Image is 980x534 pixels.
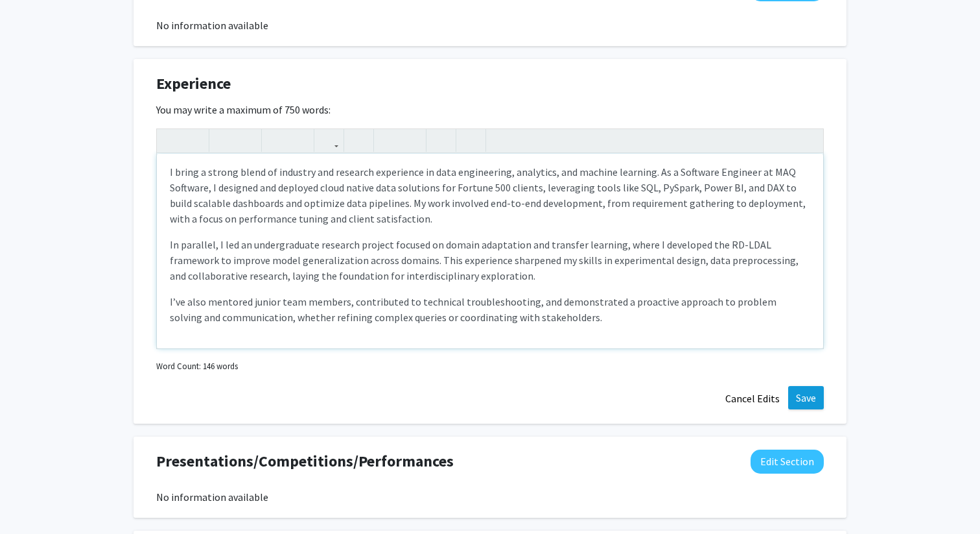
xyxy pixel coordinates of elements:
[170,237,810,284] p: In parallel, I led an undergraduate research project focused on domain adaptation and transfer le...
[717,386,788,411] button: Cancel Edits
[400,129,423,152] button: Ordered list
[156,72,231,95] span: Experience
[170,164,810,226] p: I bring a strong blend of industry and research experience in data engineering, analytics, and ma...
[156,102,331,117] label: You may write a maximum of 750 words:
[460,129,482,152] button: Insert horizontal rule
[235,129,258,152] button: Emphasis (Ctrl + I)
[160,129,183,152] button: Undo (Ctrl + Z)
[157,154,823,348] div: Note to users with screen readers: Please deactivate our accessibility plugin for this page as it...
[265,129,288,152] button: Superscript
[318,129,340,152] button: Link
[788,386,824,409] button: Save
[797,129,820,152] button: Fullscreen
[213,129,235,152] button: Strong (Ctrl + B)
[10,476,55,524] iframe: Chat
[377,129,400,152] button: Unordered list
[751,450,824,474] button: Edit Presentations/Competitions/Performances
[156,18,824,33] div: No information available
[156,450,454,473] span: Presentations/Competitions/Performances
[347,129,370,152] button: Insert Image
[288,129,310,152] button: Subscript
[430,129,452,152] button: Remove format
[170,294,810,325] p: I’ve also mentored junior team members, contributed to technical troubleshooting, and demonstrate...
[183,129,205,152] button: Redo (Ctrl + Y)
[156,489,824,505] div: No information available
[156,360,238,372] small: Word Count: 146 words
